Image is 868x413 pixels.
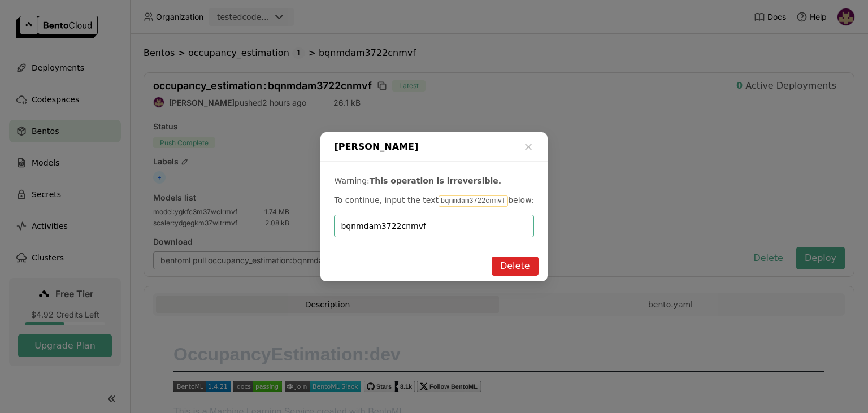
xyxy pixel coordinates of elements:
[370,176,501,185] b: This operation is irreversible.
[508,195,533,205] span: below:
[334,195,438,205] span: To continue, input the text
[492,257,539,276] button: Delete
[334,176,369,185] span: Warning:
[439,195,508,207] code: bqnmdam3722cnmvf
[320,132,547,281] div: dialog
[320,132,547,162] div: [PERSON_NAME]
